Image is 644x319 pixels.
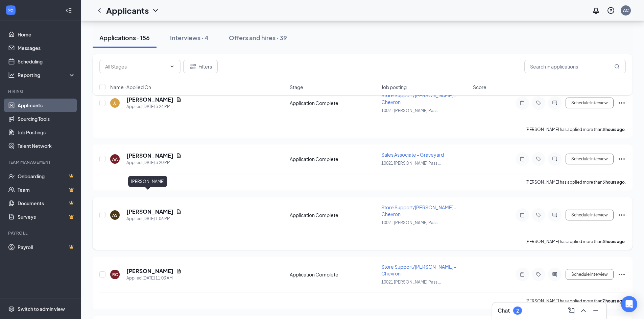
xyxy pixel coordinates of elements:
span: Score [473,84,486,90]
button: Schedule Interview [566,154,614,164]
svg: Note [518,272,526,277]
div: Applied [DATE] 3:24 PM [126,103,182,110]
button: Schedule Interview [566,98,614,108]
svg: ChevronDown [169,64,175,69]
p: [PERSON_NAME] has applied more than . [525,179,626,185]
div: Application Complete [290,212,377,218]
span: Store Support/[PERSON_NAME] - Chevron [381,204,456,217]
div: Applications · 156 [99,33,150,42]
h5: [PERSON_NAME] [126,267,173,275]
span: Store Support/[PERSON_NAME] - Chevron [381,264,456,276]
a: DocumentsCrown [18,196,75,210]
div: AA [112,156,118,162]
a: OnboardingCrown [18,169,75,183]
span: Job posting [381,84,407,90]
a: SurveysCrown [18,210,75,223]
div: Open Intercom Messenger [621,296,637,312]
div: Application Complete [290,100,377,106]
div: Interviews · 4 [170,33,209,42]
b: 7 hours ago [602,298,625,303]
div: Applied [DATE] 1:06 PM [126,215,182,222]
a: Home [18,28,75,41]
svg: Minimize [592,307,600,315]
div: Application Complete [290,156,377,162]
span: 10021 [PERSON_NAME] Pass ... [381,161,441,166]
button: Minimize [590,305,601,316]
svg: Collapse [65,7,72,14]
p: [PERSON_NAME] has applied more than . [525,239,626,244]
svg: ChevronDown [151,6,160,15]
svg: Ellipses [618,270,626,278]
svg: Document [176,268,182,274]
svg: Note [518,212,526,218]
button: ChevronUp [578,305,589,316]
svg: Settings [8,305,15,312]
div: AS [112,212,118,218]
svg: ComposeMessage [567,307,575,315]
svg: Note [518,100,526,106]
div: Application Complete [290,271,377,278]
button: ComposeMessage [566,305,577,316]
svg: Notifications [592,6,600,15]
span: 10021 [PERSON_NAME] Pass ... [381,280,441,285]
button: Filter Filters [183,60,218,73]
a: Scheduling [18,55,75,68]
div: Hiring [8,88,74,94]
span: Sales Associate - Graveyard [381,152,444,158]
span: Stage [290,84,303,90]
svg: MagnifyingGlass [614,64,620,69]
div: Applied [DATE] 3:20 PM [126,159,182,166]
svg: Tag [534,100,543,106]
div: JJ [113,100,117,106]
div: RC [112,272,118,277]
input: Search in applications [524,60,626,73]
div: AC [623,7,629,13]
svg: Ellipses [618,211,626,219]
b: 3 hours ago [602,180,625,185]
svg: Analysis [8,72,15,78]
b: 5 hours ago [602,239,625,244]
span: Name · Applied On [110,84,151,90]
svg: Filter [189,62,197,71]
div: Applied [DATE] 11:03 AM [126,275,182,282]
div: Team Management [8,159,74,165]
input: All Stages [105,63,167,70]
div: Payroll [8,230,74,236]
a: Messages [18,41,75,55]
h5: [PERSON_NAME] [126,208,173,215]
svg: Tag [534,212,543,218]
svg: ActiveChat [551,156,559,162]
h3: Chat [498,307,510,314]
svg: Ellipses [618,99,626,107]
svg: WorkstreamLogo [7,7,14,14]
svg: Tag [534,272,543,277]
svg: ChevronUp [579,307,588,315]
a: TeamCrown [18,183,75,196]
div: 2 [516,308,519,314]
a: Applicants [18,99,75,112]
svg: ActiveChat [551,212,559,218]
b: 3 hours ago [602,127,625,132]
div: [PERSON_NAME] [128,176,167,187]
div: Offers and hires · 39 [229,33,287,42]
div: Reporting [18,72,76,78]
h1: Applicants [106,5,149,16]
h5: [PERSON_NAME] [126,152,173,159]
button: Schedule Interview [566,269,614,280]
a: Talent Network [18,139,75,153]
a: Sourcing Tools [18,112,75,126]
svg: Ellipses [618,155,626,163]
svg: ActiveChat [551,272,559,277]
span: 10021 [PERSON_NAME] Pass ... [381,220,441,225]
svg: ActiveChat [551,100,559,106]
div: Switch to admin view [18,305,65,312]
svg: Document [176,153,182,158]
svg: Note [518,156,526,162]
p: [PERSON_NAME] has applied more than . [525,298,626,304]
span: 10021 [PERSON_NAME] Pass ... [381,108,441,113]
svg: ChevronLeft [95,6,103,15]
svg: Tag [534,156,543,162]
a: Job Postings [18,126,75,139]
a: PayrollCrown [18,240,75,254]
